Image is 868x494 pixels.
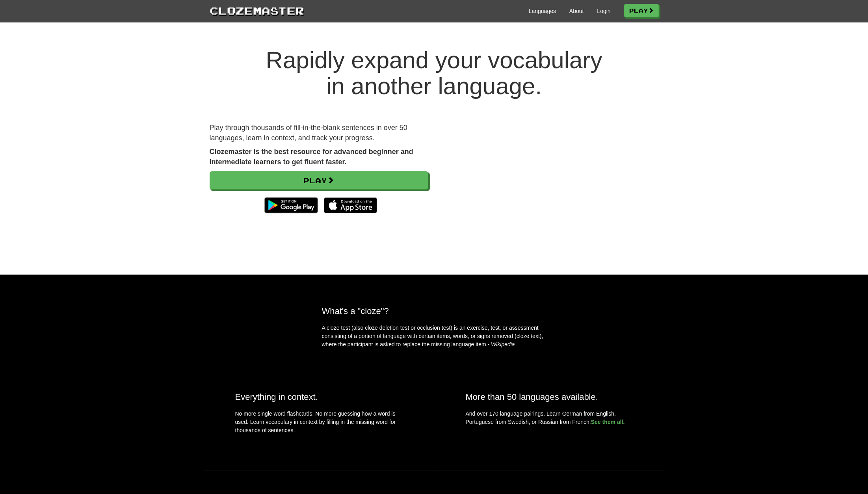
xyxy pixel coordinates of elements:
[322,306,546,316] h2: What's a "cloze"?
[210,148,413,166] strong: Clozemaster is the best resource for advanced beginner and intermediate learners to get fluent fa...
[210,171,428,189] a: Play
[591,419,625,425] a: See them all.
[235,410,402,438] p: No more single word flashcards. No more guessing how a word is used. Learn vocabulary in context ...
[466,410,633,426] p: And over 170 language pairings. Learn German from English, Portuguese from Swedish, or Russian fr...
[624,4,659,17] a: Play
[260,193,322,217] img: Get it on Google Play
[488,341,515,347] em: - Wikipedia
[569,7,584,15] a: About
[210,123,428,143] p: Play through thousands of fill-in-the-blank sentences in over 50 languages, learn in context, and...
[324,197,377,213] img: Download_on_the_App_Store_Badge_US-UK_135x40-25178aeef6eb6b83b96f5f2d004eda3bffbb37122de64afbaef7...
[210,3,304,18] a: Clozemaster
[597,7,610,15] a: Login
[529,7,556,15] a: Languages
[466,392,633,402] h2: More than 50 languages available.
[322,324,546,349] p: A cloze test (also cloze deletion test or occlusion test) is an exercise, test, or assessment con...
[235,392,402,402] h2: Everything in context.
